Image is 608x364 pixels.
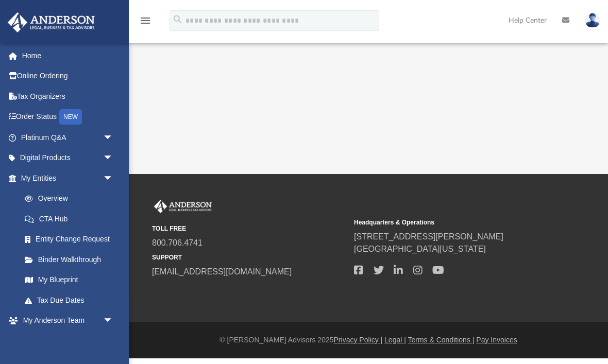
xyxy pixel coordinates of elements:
[139,14,151,27] i: menu
[7,127,129,148] a: Platinum Q&Aarrow_drop_down
[7,168,129,188] a: My Entitiesarrow_drop_down
[103,148,124,169] span: arrow_drop_down
[152,200,214,213] img: Anderson Advisors Platinum Portal
[152,224,347,233] small: TOLL FREE
[354,245,486,253] a: [GEOGRAPHIC_DATA][US_STATE]
[152,238,202,247] a: 800.706.4741
[5,12,98,32] img: Anderson Advisors Platinum Portal
[7,310,124,331] a: My Anderson Teamarrow_drop_down
[103,127,124,148] span: arrow_drop_down
[7,148,129,168] a: Digital Productsarrow_drop_down
[7,86,129,107] a: Tax Organizers
[172,14,183,25] i: search
[384,336,406,344] a: Legal |
[476,336,517,344] a: Pay Invoices
[129,335,608,345] div: © [PERSON_NAME] Advisors 2025
[354,232,503,241] a: [STREET_ADDRESS][PERSON_NAME]
[14,249,129,270] a: Binder Walkthrough
[14,209,129,229] a: CTA Hub
[14,188,129,209] a: Overview
[354,218,549,227] small: Headquarters & Operations
[14,229,129,250] a: Entity Change Request
[103,168,124,189] span: arrow_drop_down
[408,336,475,344] a: Terms & Conditions |
[152,267,292,276] a: [EMAIL_ADDRESS][DOMAIN_NAME]
[585,13,600,28] img: User Pic
[14,270,124,290] a: My Blueprint
[14,290,129,310] a: Tax Due Dates
[7,66,129,86] a: Online Ordering
[152,253,347,262] small: SUPPORT
[139,20,151,27] a: menu
[59,109,82,125] div: NEW
[7,107,129,128] a: Order StatusNEW
[334,336,383,344] a: Privacy Policy |
[7,45,129,66] a: Home
[103,310,124,332] span: arrow_drop_down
